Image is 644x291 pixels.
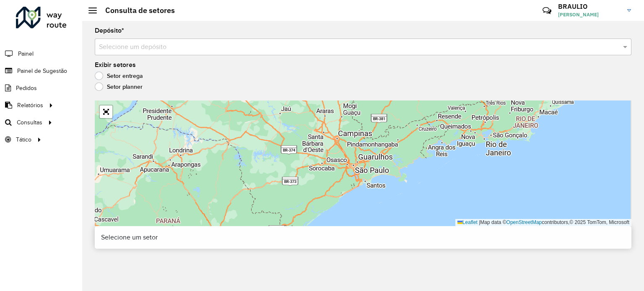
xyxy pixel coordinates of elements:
label: Setor planner [95,82,143,91]
a: Abrir mapa em tela cheia [100,106,112,118]
div: Map data © contributors,© 2025 TomTom, Microsoft [455,219,631,226]
a: Leaflet [457,219,478,225]
span: [PERSON_NAME] [558,11,621,18]
h2: Consulta de setores [97,6,175,15]
span: Tático [16,135,31,144]
h3: BRAULIO [558,3,621,10]
label: Depósito [95,26,124,36]
span: Pedidos [16,84,37,93]
label: Exibir setores [95,60,136,70]
span: | [479,219,480,225]
span: Consultas [17,118,42,127]
span: Painel [18,49,34,58]
a: OpenStreetMap [506,219,542,225]
div: Selecione um setor [95,226,631,249]
label: Setor entrega [95,72,143,80]
span: Relatórios [17,101,43,110]
span: Painel de Sugestão [17,67,67,75]
a: Contato Rápido [538,2,556,20]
